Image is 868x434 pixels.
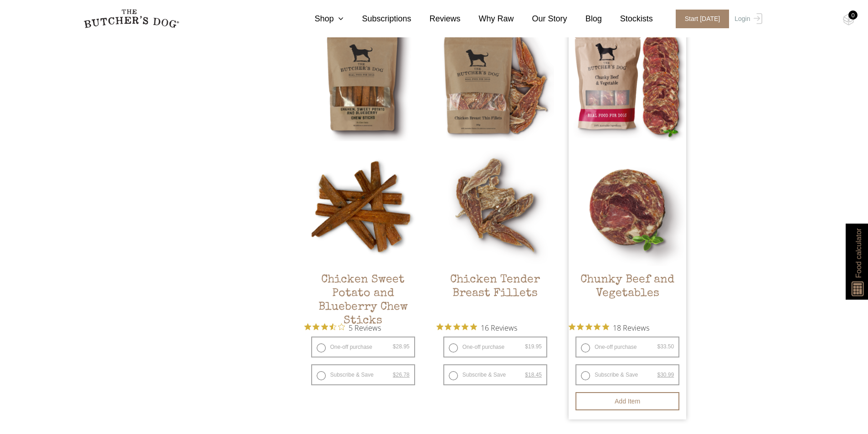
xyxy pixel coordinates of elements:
bdi: 28.95 [393,343,410,350]
span: 5 Reviews [349,321,381,334]
span: $ [657,343,660,350]
img: TBD_Cart-Empty.png [843,14,854,26]
a: Start [DATE] [667,10,733,28]
a: Blog [567,13,602,25]
label: One-off purchase [311,337,415,357]
button: Add item [575,392,679,410]
img: Chicken Sweet Potato and Blueberry Chew Sticks [304,23,422,141]
span: Food calculator [853,228,864,278]
img: Chicken Tender Breast Fillets [437,23,554,141]
a: Reviews [411,13,461,25]
a: Our Story [514,13,567,25]
a: Chunky Beef and VegetablesChunky Beef and Vegetables [569,23,686,316]
a: Shop [296,13,344,25]
span: $ [525,372,528,378]
a: Subscriptions [344,13,411,25]
span: $ [393,343,396,350]
a: Stockists [602,13,653,25]
span: $ [525,343,528,350]
div: 0 [848,10,858,20]
label: Subscribe & Save [575,364,679,385]
h2: Chunky Beef and Vegetables [569,273,686,316]
label: One-off purchase [575,337,679,357]
bdi: 19.95 [525,343,542,350]
button: Rated 4.9 out of 5 stars from 16 reviews. Jump to reviews. [437,321,517,334]
button: Rated 5 out of 5 stars from 18 reviews. Jump to reviews. [569,321,649,334]
button: Rated 3.4 out of 5 stars from 5 reviews. Jump to reviews. [304,321,381,334]
label: One-off purchase [443,337,547,357]
span: 16 Reviews [481,321,517,334]
bdi: 30.99 [657,372,674,378]
a: Chicken Tender Breast FilletsChicken Tender Breast Fillets [437,23,554,316]
span: $ [657,372,660,378]
h2: Chicken Sweet Potato and Blueberry Chew Sticks [304,273,422,316]
a: Login [732,10,762,28]
bdi: 26.78 [393,372,410,378]
a: Chicken Sweet Potato and Blueberry Chew SticksChicken Sweet Potato and Blueberry Chew Sticks [304,23,422,316]
h2: Chicken Tender Breast Fillets [437,273,554,316]
img: Chunky Beef and Vegetables [569,23,686,141]
bdi: 33.50 [657,343,674,350]
label: Subscribe & Save [311,364,415,385]
label: Subscribe & Save [443,364,547,385]
bdi: 18.45 [525,372,542,378]
span: $ [393,372,396,378]
a: Why Raw [461,13,514,25]
span: 18 Reviews [613,321,649,334]
span: Start [DATE] [676,10,729,28]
